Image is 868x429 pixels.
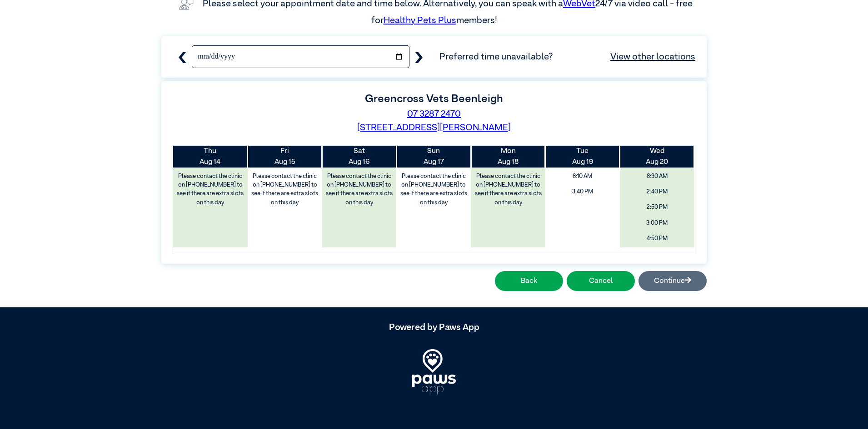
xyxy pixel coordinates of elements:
th: Aug 20 [620,146,694,168]
span: 8:30 AM [623,170,691,183]
span: 2:40 PM [623,185,691,198]
a: [STREET_ADDRESS][PERSON_NAME] [357,123,511,132]
span: 4:50 PM [623,232,691,245]
a: View other locations [610,50,695,64]
img: PawsApp [412,349,456,394]
span: 8:10 AM [549,170,617,183]
span: 2:50 PM [623,201,691,214]
th: Aug 15 [248,146,322,168]
button: Back [495,271,563,291]
th: Aug 16 [322,146,397,168]
label: Please contact the clinic on [PHONE_NUMBER] to see if there are extra slots on this day [323,170,396,209]
label: Please contact the clinic on [PHONE_NUMBER] to see if there are extra slots on this day [174,170,247,209]
button: Cancel [567,271,635,291]
label: Greencross Vets Beenleigh [365,94,503,104]
th: Aug 17 [396,146,471,168]
span: Preferred time unavailable? [439,50,695,64]
label: Please contact the clinic on [PHONE_NUMBER] to see if there are extra slots on this day [397,170,470,209]
h5: Powered by Paws App [161,322,707,333]
label: Please contact the clinic on [PHONE_NUMBER] to see if there are extra slots on this day [249,170,321,209]
th: Aug 19 [545,146,620,168]
span: 3:00 PM [623,217,691,230]
a: 07 3287 2470 [407,109,461,118]
label: Please contact the clinic on [PHONE_NUMBER] to see if there are extra slots on this day [472,170,544,209]
th: Aug 18 [471,146,545,168]
a: Healthy Pets Plus [384,16,456,25]
th: Aug 14 [173,146,248,168]
span: 3:40 PM [549,185,617,198]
